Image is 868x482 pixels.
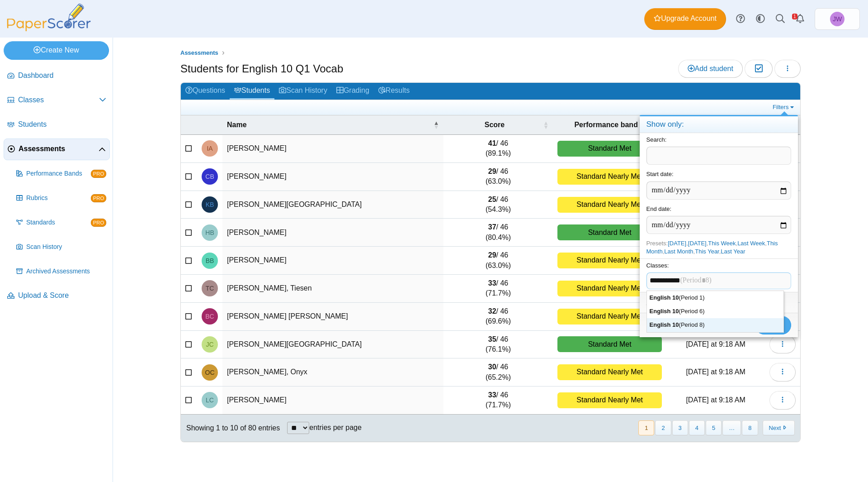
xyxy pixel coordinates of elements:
[668,240,686,247] a: [DATE]
[13,212,110,234] a: Standards PRO
[488,363,496,371] b: 30
[91,170,106,178] span: PRO
[640,258,798,291] div: Classes:
[26,243,106,252] span: Scan History
[222,135,443,163] td: [PERSON_NAME]
[708,240,736,247] a: This Week
[205,313,214,320] span: Brandon Campos Paz
[557,197,662,213] div: Standard Nearly Met
[206,258,214,264] span: Burke Brunton
[443,303,553,331] td: / 46 (69.6%)
[650,321,679,328] strong: English 10
[647,318,783,332] div: (Period 8)
[4,90,110,111] a: Classes
[206,341,213,348] span: Jordan Casanova
[557,141,662,157] div: Standard Met
[205,229,214,236] span: Hannah Brovelli
[18,119,106,129] span: Students
[230,83,274,100] a: Students
[4,65,110,87] a: Dashboard
[722,420,741,435] span: …
[638,420,654,435] button: 1
[18,95,99,105] span: Classes
[13,236,110,258] a: Scan History
[222,358,443,387] td: [PERSON_NAME], Onyx
[557,253,662,268] div: Standard Nearly Met
[488,139,496,147] b: 41
[13,163,110,185] a: Performance Bands PRO
[13,187,110,209] a: Rubrics PRO
[434,120,439,129] span: Name : Activate to invert sorting
[222,219,443,247] td: [PERSON_NAME]
[543,120,548,129] span: Score : Activate to sort
[695,248,719,255] a: This Year
[646,272,791,289] tags: ​
[688,240,707,247] a: [DATE]
[770,103,798,112] a: Filters
[443,247,553,275] td: / 46 (63.0%)
[678,60,743,78] a: Add student
[26,218,91,227] span: Standards
[640,167,798,202] div: Start date:
[4,114,110,136] a: Students
[222,163,443,191] td: [PERSON_NAME]
[815,8,860,30] a: Joshua Williams
[488,279,496,287] b: 33
[488,391,496,399] b: 33
[650,308,679,315] strong: English 10
[488,251,496,259] b: 29
[664,248,693,255] a: Last Month
[647,291,783,305] div: (Period 1)
[443,191,553,219] td: / 46 (54.3%)
[488,167,496,175] b: 29
[640,292,798,313] div: Set filters to limit the number of returned students. Leave filters blank to return all students ...
[374,83,414,100] a: Results
[309,424,362,431] label: entries per page
[26,194,91,203] span: Rubrics
[640,116,798,133] h4: Show only:
[205,369,215,376] span: Onyx Castillo
[488,223,496,231] b: 37
[650,294,679,301] strong: English 10
[688,65,733,72] span: Add student
[686,368,745,376] time: Sep 19, 2025 at 9:18 AM
[647,305,783,318] div: (Period 6)
[4,285,110,307] a: Upload & Score
[646,240,778,255] span: Presets: , , , , , , ,
[763,420,795,435] button: Next
[4,41,109,59] a: Create New
[654,14,717,24] span: Upgrade Account
[443,219,553,247] td: / 46 (80.4%)
[222,331,443,359] td: [PERSON_NAME][GEOGRAPHIC_DATA]
[644,8,726,30] a: Upgrade Account
[557,120,655,130] span: Performance band
[4,25,94,33] a: PaperScorer
[557,364,662,380] div: Standard Nearly Met
[443,358,553,387] td: / 46 (65.2%)
[26,267,106,276] span: Archived Assessments
[206,201,214,208] span: Kannan Boyer
[443,387,553,415] td: / 46 (71.7%)
[207,145,212,152] span: Isabella Abdulrazak
[655,420,671,435] button: 2
[742,420,758,435] button: 8
[4,4,94,31] img: PaperScorer
[18,71,106,81] span: Dashboard
[557,309,662,325] div: Standard Nearly Met
[19,144,99,154] span: Assessments
[448,120,541,130] span: Score
[4,138,110,160] a: Assessments
[557,281,662,296] div: Standard Nearly Met
[222,247,443,275] td: [PERSON_NAME]
[91,219,106,227] span: PRO
[790,9,810,29] a: Alerts
[180,49,218,56] span: Assessments
[443,135,553,163] td: / 46 (89.1%)
[830,12,844,26] span: Joshua Williams
[222,191,443,219] td: [PERSON_NAME][GEOGRAPHIC_DATA]
[274,83,332,100] a: Scan History
[181,415,280,442] div: Showing 1 to 10 of 80 entries
[488,335,496,343] b: 35
[488,196,496,203] b: 25
[222,275,443,303] td: [PERSON_NAME], Tiesen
